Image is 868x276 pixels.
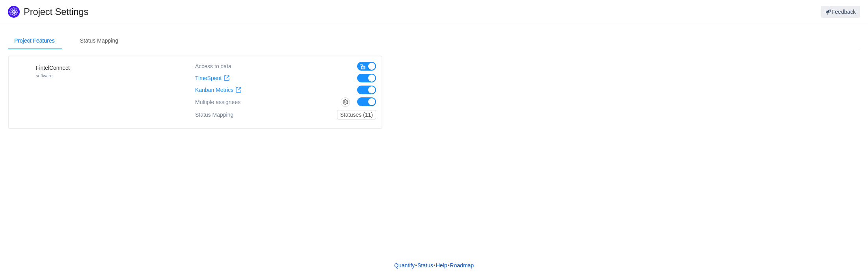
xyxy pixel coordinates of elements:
[195,87,233,93] span: Kanban Metrics
[337,110,376,119] button: Statuses (11)
[195,87,242,93] a: Kanban Metrics
[24,6,518,18] h1: Project Settings
[14,64,30,80] img: 10551
[36,73,52,78] small: software
[821,6,860,18] button: Feedback
[415,262,417,269] span: •
[8,6,20,18] img: Quantify
[195,75,222,82] span: TimeSpent
[8,32,61,50] div: Project Features
[449,259,474,271] a: Roadmap
[447,262,449,269] span: •
[195,62,231,71] div: Access to data
[417,259,434,271] a: Status
[436,259,448,271] a: Help
[434,262,436,269] span: •
[36,64,70,72] h4: FintelConnect
[195,110,233,119] div: Status Mapping
[341,97,350,107] button: icon: setting
[195,99,240,106] span: Multiple assignees
[195,75,230,82] a: TimeSpent
[74,32,125,50] div: Status Mapping
[394,259,415,271] a: Quantify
